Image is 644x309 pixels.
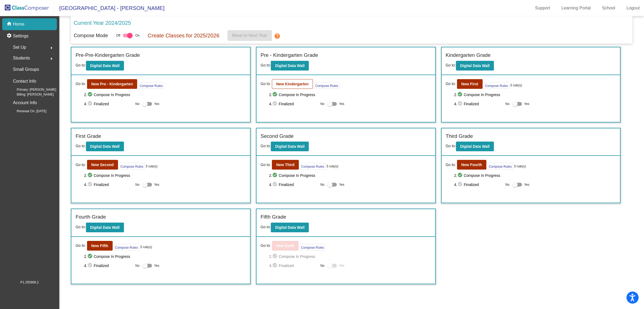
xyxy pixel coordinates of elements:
[13,21,25,27] p: Home
[272,262,279,269] mat-icon: check_circle
[75,81,86,87] span: Go to:
[261,213,286,221] label: Fifth Grade
[13,99,37,107] p: Account Info
[320,182,324,187] span: No
[524,101,529,107] span: Yes
[276,244,294,248] b: New Sixth
[261,243,271,248] span: Go to:
[524,181,529,188] span: Yes
[300,163,326,170] button: Compose Rules
[87,92,94,98] mat-icon: check_circle
[116,33,120,38] span: Off
[269,253,431,260] span: 2. Compose In Progress
[275,225,304,230] b: Digital Data Wall
[84,172,246,179] span: 2. Compose In Progress
[75,144,86,148] span: Go to:
[154,101,160,107] span: Yes
[87,241,113,251] button: New Fifth
[84,262,133,269] span: 4. Finalized
[261,63,271,67] span: Go to:
[446,144,456,148] span: Go to:
[90,225,120,230] b: Digital Data Wall
[154,262,160,269] span: Yes
[13,44,26,51] span: Set Up
[457,101,464,107] mat-icon: check_circle
[13,54,30,62] span: Students
[13,33,29,39] p: Settings
[87,101,94,107] mat-icon: check_circle
[261,162,271,168] span: Go to:
[276,82,309,86] b: New Kindergarten
[154,181,160,188] span: Yes
[148,31,219,40] p: Create Classes for 2025/2026
[8,87,56,92] span: Primary: [PERSON_NAME]
[457,172,464,179] mat-icon: check_circle
[454,101,503,107] span: 4. Finalized
[75,243,86,248] span: Go to:
[457,92,464,98] mat-icon: check_circle
[75,162,86,168] span: Go to:
[272,241,299,251] button: New Sixth
[75,225,86,229] span: Go to:
[320,263,324,268] span: No
[13,66,39,73] p: Small Groups
[90,64,120,68] b: Digital Data Wall
[460,64,490,68] b: Digital Data Wall
[269,101,318,107] span: 4. Finalized
[6,21,13,27] mat-icon: home
[48,55,55,62] mat-icon: arrow_right
[271,142,309,151] button: Digital Data Wall
[484,82,509,89] button: Compose Rules
[87,160,118,170] button: New Second
[557,4,595,12] a: Learning Portal
[135,33,140,38] span: On
[461,82,478,86] b: New First
[454,181,503,188] span: 4. Finalized
[339,262,344,269] span: Yes
[487,163,513,170] button: Compose Rules
[87,172,94,179] mat-icon: check_circle
[272,92,279,98] mat-icon: check_circle
[261,81,271,87] span: Go to:
[457,79,483,89] button: New First
[87,262,94,269] mat-icon: check_circle
[91,82,133,86] b: New Pre - Kindergarten
[86,223,124,232] button: Digital Data Wall
[114,244,139,251] button: Compose Rules
[446,162,456,168] span: Go to:
[446,81,456,87] span: Go to:
[119,163,145,170] button: Compose Rules
[339,181,344,188] span: Yes
[461,163,482,167] b: New Fourth
[454,92,616,98] span: 2. Compose In Progress
[446,63,456,67] span: Go to:
[84,181,133,188] span: 4. Finalized
[276,163,295,167] b: New Third
[622,4,644,12] a: Logout
[510,83,522,88] i: 5 rule(s)
[84,101,133,107] span: 4. Finalized
[135,263,139,268] span: No
[48,45,55,51] mat-icon: arrow_right
[86,142,124,151] button: Digital Data Wall
[146,164,158,169] i: 5 rule(s)
[598,4,619,12] a: School
[446,132,473,140] label: Third Grade
[261,132,294,140] label: Second Grade
[13,78,36,85] p: Contact Info
[91,163,114,167] b: New Second
[320,101,324,106] span: No
[86,61,124,71] button: Digital Data Wall
[272,101,279,107] mat-icon: check_circle
[8,109,46,114] span: Renewal On: [DATE]
[261,51,318,59] label: Pre - Kindergarten Grade
[327,164,338,169] i: 5 rule(s)
[75,51,140,59] label: Pre-Pre-Kindergarten Grade
[314,82,340,89] button: Compose Rules
[74,32,108,39] p: Compose Mode
[272,160,299,170] button: New Third
[269,92,431,98] span: 2. Compose In Progress
[91,244,108,248] b: New Fifth
[272,181,279,188] mat-icon: check_circle
[54,4,164,12] span: [GEOGRAPHIC_DATA] - [PERSON_NAME]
